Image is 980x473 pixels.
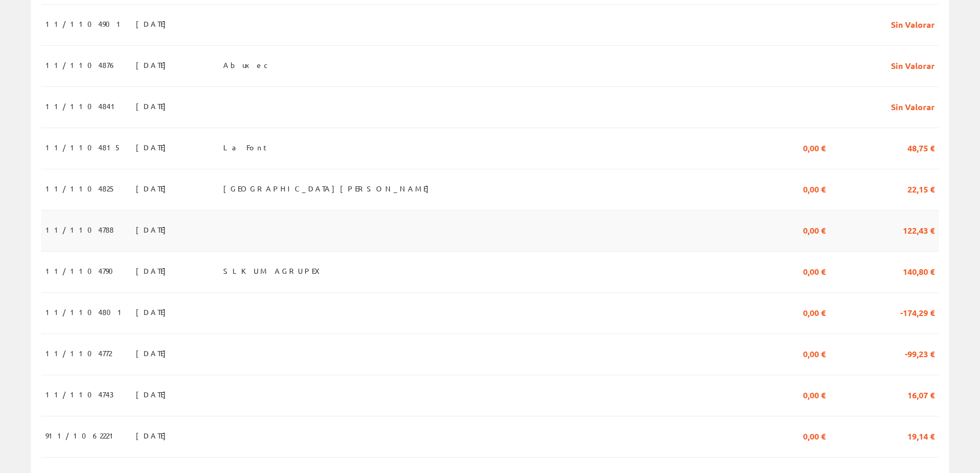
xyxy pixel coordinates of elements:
span: 11/1104743 [45,386,114,403]
span: Sin Valorar [891,15,935,32]
span: [DATE] [136,56,171,74]
span: 11/1104790 [45,262,119,279]
span: 11/1104815 [45,138,121,156]
span: [DATE] [136,138,171,156]
span: 16,07 € [907,386,935,403]
span: 19,14 € [907,427,935,444]
span: 122,43 € [903,221,935,238]
span: 0,00 € [803,138,826,156]
span: -99,23 € [905,344,935,362]
span: 0,00 € [803,386,826,403]
span: Sin Valorar [891,97,935,115]
span: 11/1104825 [45,180,116,197]
span: Abuxec [223,56,272,74]
span: La Font [223,138,266,156]
span: [DATE] [136,344,171,362]
span: [GEOGRAPHIC_DATA][PERSON_NAME] [223,180,434,197]
span: [DATE] [136,427,171,444]
span: [DATE] [136,303,171,321]
span: -174,29 € [900,303,935,321]
span: 11/1104801 [45,303,126,321]
span: 11/1104876 [45,56,117,74]
span: [DATE] [136,221,171,238]
span: [DATE] [136,97,171,115]
span: [DATE] [136,386,171,403]
span: 911/1062221 [45,427,118,444]
span: 0,00 € [803,180,826,197]
span: 22,15 € [907,180,935,197]
span: 0,00 € [803,221,826,238]
span: 11/1104901 [45,15,125,32]
span: 140,80 € [903,262,935,279]
span: 11/1104788 [45,221,114,238]
span: 0,00 € [803,303,826,321]
span: 0,00 € [803,427,826,444]
span: SLKUM AGRUPEX [223,262,326,279]
span: Sin Valorar [891,56,935,74]
span: [DATE] [136,180,171,197]
span: 0,00 € [803,262,826,279]
span: 0,00 € [803,344,826,362]
span: 11/1104841 [45,97,119,115]
span: [DATE] [136,15,171,32]
span: 48,75 € [907,138,935,156]
span: 11/1104772 [45,344,112,362]
span: [DATE] [136,262,171,279]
